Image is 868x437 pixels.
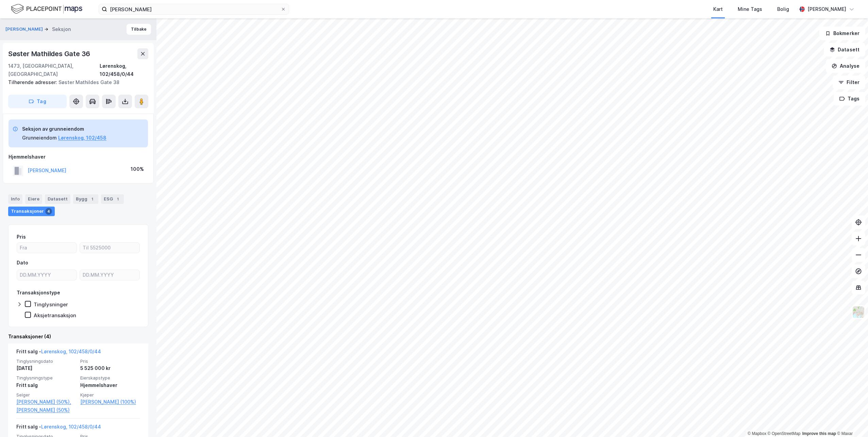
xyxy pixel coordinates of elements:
[834,92,865,106] button: Tags
[5,26,44,33] button: [PERSON_NAME]
[833,76,865,89] button: Filter
[80,381,140,389] div: Hjemmelshaver
[17,233,26,241] div: Pris
[17,243,77,253] input: Fra
[8,48,91,59] div: Søster Mathildes Gate 36
[16,364,76,372] div: [DATE]
[25,194,42,204] div: Eiere
[89,196,96,203] div: 1
[107,4,281,14] input: Søk på adresse, matrikkel, gårdeiere, leietakere eller personer
[738,5,762,13] div: Mine Tags
[16,381,76,389] div: Fritt salg
[80,375,140,381] span: Eierskapstype
[748,431,766,436] a: Mapbox
[41,424,101,430] a: Lørenskog, 102/458/0/44
[9,153,148,161] div: Hjemmelshaver
[114,196,121,203] div: 1
[45,194,70,204] div: Datasett
[34,301,68,308] div: Tinglysninger
[16,392,76,398] span: Selger
[834,404,868,437] iframe: Chat Widget
[45,208,52,215] div: 4
[58,134,106,142] button: Lørenskog, 102/458
[80,243,139,253] input: Til 5525000
[824,43,865,56] button: Datasett
[34,312,76,319] div: Aksjetransaksjon
[16,406,76,414] a: [PERSON_NAME] (50%)
[80,270,139,280] input: DD.MM.YYYY
[101,194,124,204] div: ESG
[852,306,865,319] img: Z
[777,5,789,13] div: Bolig
[80,398,140,406] a: [PERSON_NAME] (100%)
[16,423,101,434] div: Fritt salg -
[22,125,106,133] div: Seksjon av grunneiendom
[8,62,100,78] div: 1473, [GEOGRAPHIC_DATA], [GEOGRAPHIC_DATA]
[8,78,143,86] div: Søster Mathildes Gate 38
[100,62,148,78] div: Lørenskog, 102/458/0/44
[8,79,59,85] span: Tilhørende adresser:
[11,3,82,15] img: logo.f888ab2527a4732fd821a326f86c7f29.svg
[819,27,865,40] button: Bokmerker
[768,431,801,436] a: OpenStreetMap
[22,134,57,142] div: Grunneiendom
[16,375,76,381] span: Tinglysningstype
[80,358,140,364] span: Pris
[8,95,67,108] button: Tag
[826,59,865,73] button: Analyse
[8,333,148,341] div: Transaksjoner (4)
[807,5,846,13] div: [PERSON_NAME]
[713,5,723,13] div: Kart
[8,194,22,204] div: Info
[16,398,76,406] a: [PERSON_NAME] (50%),
[52,25,71,33] div: Seksjon
[131,165,144,173] div: 100%
[17,289,60,297] div: Transaksjonstype
[8,207,55,216] div: Transaksjoner
[127,24,151,35] button: Tilbake
[41,349,101,354] a: Lørenskog, 102/458/0/44
[834,404,868,437] div: Kontrollprogram for chat
[802,431,836,436] a: Improve this map
[17,270,77,280] input: DD.MM.YYYY
[80,392,140,398] span: Kjøper
[17,259,28,267] div: Dato
[80,364,140,372] div: 5 525 000 kr
[16,347,101,358] div: Fritt salg -
[73,194,98,204] div: Bygg
[16,358,76,364] span: Tinglysningsdato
